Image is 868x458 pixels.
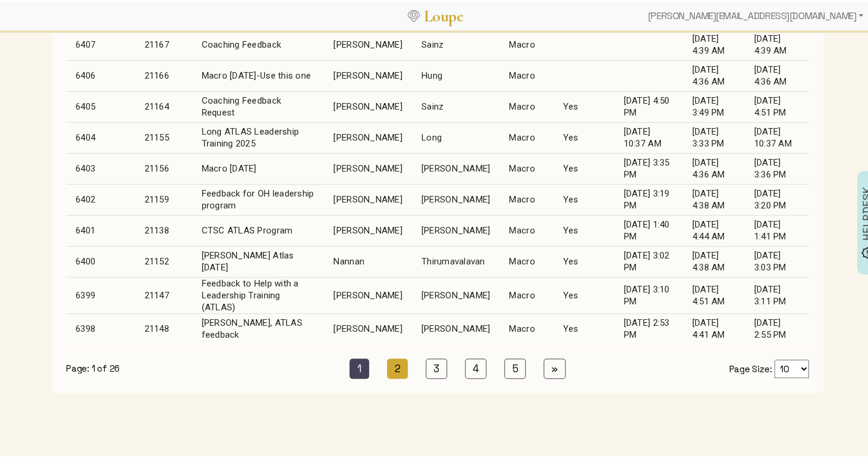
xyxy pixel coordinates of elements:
td: Coaching Feedback Request [192,89,324,120]
img: Loupe Logo [408,8,420,20]
td: [PERSON_NAME] [324,120,411,151]
td: [DATE] 4:38 AM [682,244,744,275]
td: [DATE] 1:41 PM [744,213,809,244]
td: [DATE] 4:36 AM [682,151,744,182]
td: [DATE] 4:44 AM [682,213,744,244]
td: Long [412,120,499,151]
td: 6403 [66,151,135,182]
td: 21138 [135,213,192,244]
td: [DATE] 4:36 AM [682,58,744,89]
td: [DATE] 4:51 PM [744,89,809,120]
td: [DATE] 4:39 AM [744,27,809,58]
td: Yes [553,182,614,213]
td: 6405 [66,89,135,120]
td: [PERSON_NAME] [324,275,411,311]
td: [DATE] 3:36 PM [744,151,809,182]
td: [DATE] 2:55 PM [744,311,809,342]
span: « [317,360,324,373]
td: [DATE] 2:53 PM [614,311,682,342]
td: [DATE] 10:37 AM [744,120,809,151]
div: [PERSON_NAME][EMAIL_ADDRESS][DOMAIN_NAME] [643,2,868,26]
a: Loupe [420,4,467,26]
td: [PERSON_NAME] [324,89,411,120]
td: 6402 [66,182,135,213]
td: 21156 [135,151,192,182]
td: Macro [499,311,553,342]
a: Next Page [544,357,566,377]
td: Yes [553,213,614,244]
td: Macro [499,275,553,311]
td: 6398 [66,311,135,342]
td: [DATE] 3:02 PM [614,244,682,275]
td: Yes [553,311,614,342]
td: Macro [499,58,553,89]
td: [PERSON_NAME] [324,27,411,58]
td: [PERSON_NAME] [412,213,499,244]
td: [PERSON_NAME] [324,311,411,342]
td: [DATE] 3:11 PM [744,275,809,311]
td: Hung [412,58,499,89]
td: 6407 [66,27,135,58]
td: 21148 [135,311,192,342]
td: [DATE] 1:40 PM [614,213,682,244]
td: Coaching Feedback [192,27,324,58]
td: 21164 [135,89,192,120]
td: 6406 [66,58,135,89]
td: Macro [499,244,553,275]
td: Feedback for OH leadership program [192,182,324,213]
td: 6400 [66,244,135,275]
td: [DATE] 4:39 AM [682,27,744,58]
td: [DATE] 3:20 PM [744,182,809,213]
td: [PERSON_NAME] Atlas [DATE] [192,244,324,275]
td: 21159 [135,182,192,213]
a: Go to page 4 [465,357,487,377]
td: CTSC ATLAS Program [192,213,324,244]
td: Macro [499,89,553,120]
td: 6399 [66,275,135,311]
td: Sainz [412,89,499,120]
td: Macro [499,120,553,151]
td: Macro [499,182,553,213]
td: [PERSON_NAME] [412,182,499,213]
td: Nannan [324,244,411,275]
div: Page Size: [714,358,809,376]
td: 21155 [135,120,192,151]
td: [PERSON_NAME], ATLAS feedback [192,311,324,342]
td: [DATE] 4:50 PM [614,89,682,120]
td: Macro [499,27,553,58]
td: Yes [553,244,614,275]
a: Go to page 5 [504,357,526,377]
td: Sainz [412,27,499,58]
td: [PERSON_NAME] [324,58,411,89]
td: [PERSON_NAME] [324,151,411,182]
td: [DATE] 3:33 PM [682,120,744,151]
td: 21147 [135,275,192,311]
span: » [551,360,558,373]
td: Macro [499,151,553,182]
td: Thirumavalavan [412,244,499,275]
a: Go to page 3 [426,357,447,377]
td: Yes [553,89,614,120]
td: Yes [553,120,614,151]
td: [DATE] 3:49 PM [682,89,744,120]
td: 6401 [66,213,135,244]
td: Long ATLAS Leadership Training 2025 [192,120,324,151]
td: [PERSON_NAME] [324,182,411,213]
td: Macro [DATE]-Use this one [192,58,324,89]
td: 6404 [66,120,135,151]
td: 21167 [135,27,192,58]
a: Previous Page [310,357,332,377]
td: [DATE] 4:36 AM [744,58,809,89]
nav: Page of Results [66,357,809,377]
td: [DATE] 3:10 PM [614,275,682,311]
td: [DATE] 10:37 AM [614,120,682,151]
td: Feedback to Help with a Leadership Training (ATLAS) [192,275,324,311]
div: Page: 1 of 26 [66,361,161,373]
td: [DATE] 3:35 PM [614,151,682,182]
td: [DATE] 3:03 PM [744,244,809,275]
td: [PERSON_NAME] [412,275,499,311]
td: [DATE] 4:41 AM [682,311,744,342]
td: [PERSON_NAME] [412,311,499,342]
td: 21152 [135,244,192,275]
td: Yes [553,275,614,311]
